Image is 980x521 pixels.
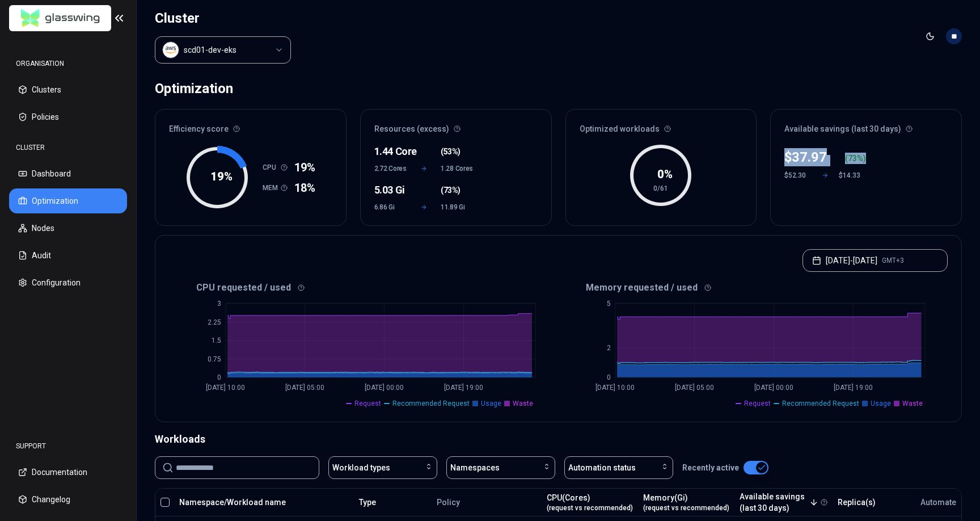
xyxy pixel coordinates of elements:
button: Memory(Gi)(request vs recommended) [643,491,729,514]
div: Automate [920,497,956,508]
div: $14.33 [839,171,866,180]
span: (request vs recommended) [547,503,633,512]
tspan: 2.25 [208,318,221,326]
p: Recently active [682,462,739,473]
button: Audit [9,243,127,268]
div: Resources (excess) [361,110,551,141]
div: Optimization [155,77,233,100]
img: aws [165,44,176,56]
button: [DATE]-[DATE]GMT+3 [802,249,948,272]
span: Namespaces [450,462,500,473]
span: (request vs recommended) [643,503,729,512]
span: Recommended Request [782,399,859,408]
button: Workload types [328,456,437,479]
span: Waste [902,399,923,408]
button: Select a value [155,36,291,64]
div: 5.03 Gi [374,182,408,198]
button: Documentation [9,460,127,485]
button: Type [359,491,376,514]
span: Usage [481,399,501,408]
h1: MEM [263,183,281,192]
span: 73% [443,184,458,196]
div: 1.44 Core [374,144,408,159]
tspan: 0 % [657,167,673,181]
button: Automation status [564,456,673,479]
span: Waste [513,399,533,408]
div: Memory(Gi) [643,492,729,512]
div: Workloads [155,431,962,447]
p: 73 [848,153,857,164]
span: 11.89 Gi [441,203,474,212]
button: Available savings(last 30 days) [740,491,818,514]
button: Policies [9,104,127,129]
span: ( ) [441,184,461,196]
tspan: [DATE] 00:00 [754,384,793,392]
tspan: [DATE] 05:00 [285,384,324,392]
tspan: 0/61 [653,184,668,192]
tspan: 5 [606,300,610,308]
div: ORGANISATION [9,52,127,75]
div: CPU requested / used [169,281,559,295]
tspan: 2 [606,344,610,352]
tspan: 19 % [210,170,233,183]
button: Namespaces [446,456,555,479]
tspan: [DATE] 19:00 [834,384,873,392]
div: Efficiency score [155,110,346,141]
img: GlassWing [16,5,104,32]
span: 53% [443,146,458,157]
div: Optimized workloads [566,110,757,141]
span: 1.28 Cores [441,164,474,173]
div: Memory requested / used [559,281,948,295]
span: 6.86 Gi [374,203,408,212]
button: Nodes [9,216,127,241]
tspan: 0 [606,373,610,381]
tspan: [DATE] 19:00 [444,384,483,392]
span: Usage [871,399,891,408]
div: CLUSTER [9,136,127,159]
tspan: 0.75 [208,355,221,363]
tspan: [DATE] 10:00 [206,384,245,392]
span: Automation status [568,462,636,473]
button: Optimization [9,188,127,213]
div: CPU(Cores) [547,492,633,512]
div: $52.30 [784,171,812,180]
tspan: [DATE] 10:00 [595,384,635,392]
h1: Cluster [155,9,291,27]
span: Request [744,399,771,408]
div: SUPPORT [9,435,127,457]
span: 2.72 Cores [374,164,408,173]
button: Namespace/Workload name [179,491,286,514]
span: Request [354,399,381,408]
span: GMT+3 [882,256,904,265]
span: Workload types [332,462,390,473]
tspan: 1.5 [212,337,221,344]
tspan: 0 [217,373,221,381]
span: 18% [294,180,315,196]
button: Configuration [9,270,127,295]
div: Policy [437,497,537,508]
button: CPU(Cores)(request vs recommended) [547,491,633,514]
span: 19% [294,159,315,175]
button: Clusters [9,77,127,102]
button: Dashboard [9,161,127,186]
div: ( %) [845,153,866,164]
button: Changelog [9,487,127,512]
span: Recommended Request [392,399,470,408]
tspan: [DATE] 05:00 [675,384,714,392]
span: ( ) [441,146,461,157]
tspan: [DATE] 00:00 [365,384,404,392]
h1: CPU [263,163,281,172]
div: Available savings (last 30 days) [771,110,961,141]
div: $ [784,148,827,166]
tspan: 3 [217,300,221,308]
p: 37.97 [792,148,827,166]
button: Replica(s) [838,491,876,514]
div: scd01-dev-eks [184,44,236,56]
